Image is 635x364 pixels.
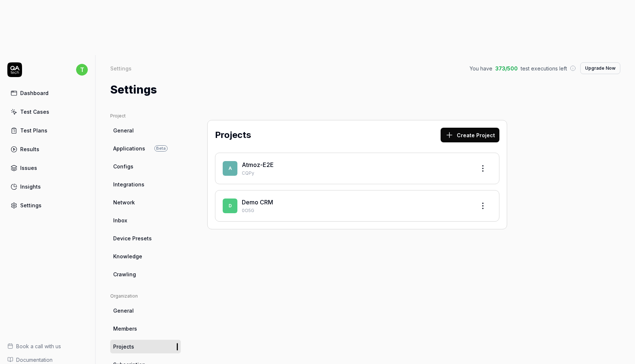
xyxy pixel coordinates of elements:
[113,343,134,350] span: Projects
[113,234,152,242] span: Device Presets
[154,145,168,152] span: Beta
[110,124,181,137] a: General
[242,161,274,168] a: Atmoz-E2E
[7,123,88,138] a: Test Plans
[110,250,181,263] a: Knowledge
[113,163,133,170] span: Configs
[441,128,499,142] button: Create Project
[110,142,181,155] a: ApplicationsBeta
[76,62,88,77] button: t
[20,145,39,153] div: Results
[7,179,88,194] a: Insights
[20,164,37,172] div: Issues
[110,196,181,209] a: Network
[242,199,273,206] a: Demo CRM
[495,65,518,72] span: 373 / 500
[113,216,127,224] span: Inbox
[110,65,132,72] div: Settings
[7,198,88,212] a: Settings
[76,64,88,76] span: t
[7,86,88,100] a: Dashboard
[113,270,136,278] span: Crawling
[113,127,134,134] span: General
[110,304,181,317] a: General
[110,113,181,119] div: Project
[110,214,181,227] a: Inbox
[113,325,137,332] span: Members
[16,342,61,350] span: Book a call with us
[110,81,157,98] h1: Settings
[20,127,47,134] div: Test Plans
[521,65,567,72] span: test executions left
[110,267,181,281] a: Crawling
[16,356,53,364] span: Documentation
[113,199,135,206] span: Network
[7,105,88,119] a: Test Cases
[20,89,49,97] div: Dashboard
[223,161,237,176] span: A
[7,142,88,156] a: Results
[223,199,237,213] span: D
[110,340,181,353] a: Projects
[215,128,251,142] h2: Projects
[20,201,42,209] div: Settings
[7,356,88,364] a: Documentation
[20,183,41,190] div: Insights
[110,178,181,191] a: Integrations
[242,207,470,214] p: 0O5G
[110,322,181,335] a: Members
[113,252,142,260] span: Knowledge
[470,65,492,72] span: You have
[113,145,145,152] span: Applications
[20,108,49,116] div: Test Cases
[113,181,144,188] span: Integrations
[580,62,620,74] button: Upgrade Now
[7,342,88,350] a: Book a call with us
[113,307,134,314] span: General
[110,293,181,299] div: Organization
[7,161,88,175] a: Issues
[242,170,470,176] p: CQPy
[110,232,181,245] a: Device Presets
[110,160,181,173] a: Configs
